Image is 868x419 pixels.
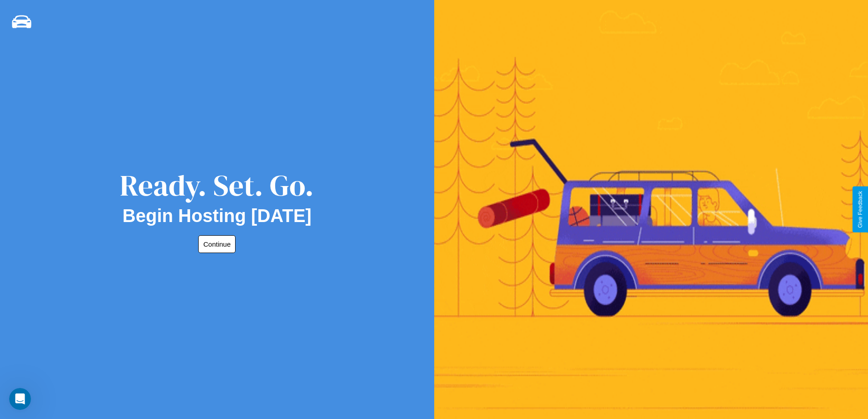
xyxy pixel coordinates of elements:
div: Ready. Set. Go. [120,165,314,206]
h2: Begin Hosting [DATE] [123,206,312,226]
button: Continue [198,235,236,253]
div: Give Feedback [857,191,863,228]
iframe: Intercom live chat [9,388,31,410]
